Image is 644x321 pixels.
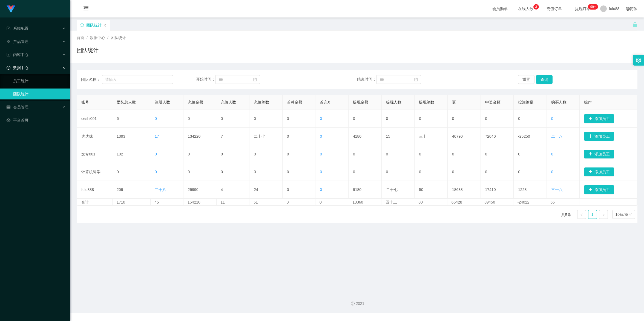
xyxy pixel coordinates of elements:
[419,152,421,156] font: 0
[386,187,398,192] font: 二十七
[254,116,256,121] font: 0
[7,53,10,57] i: 图标：个人资料
[352,200,363,204] font: 13360
[551,100,567,104] font: 购买人数
[452,100,456,104] font: 更
[386,100,401,104] font: 提现人数
[414,78,418,81] i: 图标：日历
[485,187,496,192] font: 17410
[81,134,93,139] font: 达达味
[221,134,223,139] font: 7
[551,134,563,139] font: 二十八
[13,52,28,57] font: 内容中心
[81,116,97,121] font: ceshi001
[13,26,28,31] font: 系统配置
[90,36,105,40] font: 数据中心
[13,66,28,70] font: 数据中心
[584,167,614,176] button: 图标: 加号添加员工
[584,185,614,194] button: 图标: 加号添加员工
[188,187,199,192] font: 29990
[351,302,355,305] i: 图标：版权
[188,200,200,204] font: 164210
[117,200,125,204] font: 1710
[629,213,632,217] i: 图标： 下
[286,200,289,204] font: 0
[584,132,614,141] button: 图标: 加号添加员工
[7,26,10,30] i: 图标： 表格
[287,134,289,139] font: 0
[102,75,173,84] input: 请输入
[452,116,454,121] font: 0
[575,7,590,11] font: 提现订单
[155,170,157,174] font: 0
[13,75,66,86] a: 员工统计
[254,100,269,104] font: 充值笔数
[80,23,84,27] i: 图标：同步
[155,134,159,139] font: 17
[221,200,225,204] font: 11
[452,187,463,192] font: 18638
[81,200,89,204] font: 合计
[155,200,159,204] font: 45
[7,5,15,13] img: logo.9652507e.png
[484,200,495,204] font: 89450
[602,213,605,216] i: 图标： 右
[533,4,539,10] sup: 3
[77,36,84,40] font: 首页
[452,152,454,156] font: 0
[386,152,388,156] font: 0
[254,200,258,204] font: 51
[87,36,88,40] font: /
[254,187,258,192] font: 24
[518,75,534,84] button: 重置
[588,4,598,10] sup: 212
[517,200,530,204] font: -24022
[551,170,553,174] font: 0
[518,134,530,139] font: -25250
[485,134,496,139] font: 72040
[320,134,322,139] font: 0
[452,170,454,174] font: 0
[111,36,126,40] font: 团队统计
[7,66,10,70] i: 图标: 检查-圆圈-o
[188,134,201,139] font: 134220
[590,5,596,9] font: 99+
[254,152,256,156] font: 0
[77,0,95,18] i: 图标: 菜单折叠
[155,100,170,104] font: 注册人数
[580,213,583,216] i: 图标： 左
[518,152,520,156] font: 0
[386,200,397,204] font: 四十二
[254,134,265,139] font: 二十七
[221,170,223,174] font: 0
[221,100,236,104] font: 充值人数
[551,152,553,156] font: 0
[117,170,119,174] font: 0
[485,152,487,156] font: 0
[518,7,533,11] font: 在线人数
[81,100,89,104] font: 账号
[7,40,10,43] i: 图标: appstore-o
[518,116,520,121] font: 0
[221,152,223,156] font: 0
[452,134,463,139] font: 46790
[77,47,99,53] font: 团队统计
[196,77,215,81] font: 开始时间：
[320,152,322,156] font: 0
[155,152,157,156] font: 0
[155,187,166,192] font: 二十八
[577,210,586,219] li: 上一页
[254,170,256,174] font: 0
[636,57,642,63] i: 图标：设置
[353,187,361,192] font: 9180
[287,100,302,104] font: 首冲金额
[320,116,322,121] font: 0
[7,105,10,109] i: 图标： 表格
[81,170,100,174] font: 计算机科学
[155,116,157,121] font: 0
[188,152,190,156] font: 0
[419,100,434,104] font: 提现笔数
[107,36,108,40] font: /
[287,116,289,121] font: 0
[320,187,322,192] font: 0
